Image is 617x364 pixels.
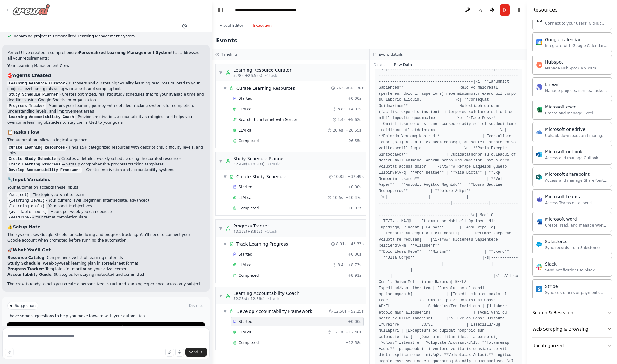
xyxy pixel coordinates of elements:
span: + 8.73s [348,262,361,267]
div: Uncategorized [532,342,564,349]
span: Started [239,252,252,257]
span: 10.5s [333,195,343,200]
img: Microsoft word [536,219,542,225]
div: Learning Resource Curator [233,67,292,73]
button: Send [185,348,207,357]
span: Develop Accountability Framework [236,308,312,314]
span: + 5.62s [348,117,361,122]
h2: Events [216,36,237,45]
p: The automation follows a logical sequence: [7,137,205,143]
code: Progress Tracker [7,103,46,109]
span: + 4.02s [348,107,361,112]
span: + 26.55s [345,128,361,133]
li: - Your specific objectives [7,203,205,209]
h3: 📋 [7,129,205,135]
code: Learning Resource Curator [7,81,66,86]
strong: Tasks Flow [13,130,39,135]
button: Click to speak your automation idea [175,348,184,357]
code: {subject} [7,192,30,198]
li: → Creates motivation and accountability systems [7,167,205,173]
img: Github [536,17,542,23]
div: Create, read, and manage Word documents and text files in OneDrive or SharePoint. [545,223,608,228]
nav: breadcrumb [235,7,305,13]
h3: Timeline [221,52,237,57]
span: Send [189,350,198,355]
span: + 26.55s [345,138,361,143]
span: Started [239,184,252,189]
div: Microsoft excel [545,104,608,110]
span: Completed [239,340,259,345]
span: LLM call [239,128,253,133]
span: + 5.78s [350,86,364,91]
img: Google calendar [536,39,542,45]
span: + 10.47s [345,195,361,200]
div: Connect to your users’ GitHub accounts [545,21,608,26]
div: Integrate with Google Calendar to manage events, check availability, and access calendar data. [545,43,608,48]
li: : Comprehensive list of learning materials [7,255,205,261]
div: Microsoft outlook [545,149,608,155]
code: {learning_level} [7,198,46,204]
div: Access Teams data, send messages, create meetings, and manage channels. [545,200,608,205]
img: Hubspot [536,62,542,68]
span: LLM call [239,195,253,200]
p: The crew is ready to help you create a personalized, structured learning experience across any su... [7,281,205,287]
button: Execution [248,19,277,32]
li: : Strategies for staying motivated and committed [7,272,205,277]
span: 26.55s [336,86,349,91]
div: Slack [545,261,595,267]
p: Perfect! I've created a comprehensive that addresses all your requirements: [7,50,205,61]
li: → Creates a detailed weekly schedule using the curated resources [7,156,205,161]
strong: Agents Created [13,73,51,78]
code: Create Study Schedule [7,156,57,162]
div: Microsoft onedrive [545,126,608,132]
p: - Provides motivation, accountability strategies, and helps you overcome learning obstacles to st... [7,114,205,125]
button: Improve automation [7,322,205,332]
span: 52.25s (+12.58s) [233,296,265,301]
li: - Hours per week you can dedicate [7,209,205,214]
strong: What You'll Get [13,247,51,252]
span: + 12.40s [345,330,361,335]
span: 12.1s [333,330,343,335]
span: ▼ [223,86,227,91]
div: Sync records from Salesforce [545,245,600,250]
code: Curate Learning Resources [7,145,66,151]
div: Progress Tracker [233,223,277,229]
span: + 0.00s [348,319,361,324]
div: Manage projects, sprints, tasks, and bug tracking in Linear [545,88,608,93]
strong: Progress Tracker [7,267,43,271]
p: - Discovers and curates high-quality learning resources tailored to your subject, level, and goal... [7,80,205,92]
code: Study Schedule Planner [7,92,59,98]
img: Logo [12,4,50,15]
li: - Your target completion date [7,214,205,220]
div: Access and manage Outlook emails, calendar events, and contacts. [545,156,608,160]
h3: ⚠️ [7,224,205,230]
li: → Sets up comprehensive progress tracking templates [7,161,205,167]
span: ▼ [219,293,223,298]
button: Hide right sidebar [513,6,522,14]
span: Curate Learning Resources [236,85,295,91]
div: Send notifications to Slack [545,268,595,273]
p: Your automation accepts these inputs: [7,184,205,190]
h3: 🔧 [7,176,205,183]
span: Improve automation [90,325,128,330]
button: Details [370,60,390,69]
code: Learning Accountability Coach [7,114,75,120]
img: Linear [536,84,542,90]
div: Learning Accountability Coach [233,290,300,296]
span: ▼ [219,159,223,164]
button: Hide left sidebar [216,6,225,14]
img: Microsoft teams [536,196,542,203]
code: {deadline} [7,215,32,220]
span: 20.6s [333,128,343,133]
span: • 1 task [267,162,280,167]
li: : Templates for monitoring your advancement [7,266,205,272]
button: Dismiss [188,303,205,309]
span: 10.83s [334,174,347,179]
span: + 43.33s [348,242,364,247]
div: Study Schedule Planner [233,156,285,162]
div: Create and manage Excel workbooks, worksheets, tables, and charts in OneDrive or SharePoint. [545,111,608,116]
div: Microsoft word [545,216,608,222]
span: ▼ [219,70,223,75]
span: Completed [239,138,259,143]
span: + 10.83s [345,206,361,211]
